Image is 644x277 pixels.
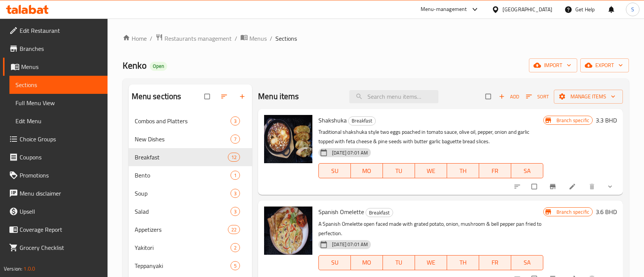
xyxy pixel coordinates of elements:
[580,58,629,72] button: export
[447,163,479,178] button: TH
[123,34,629,43] nav: breadcrumb
[231,190,240,197] span: 3
[231,172,240,179] span: 1
[234,88,252,105] button: Add section
[447,255,479,270] button: TH
[258,91,299,102] h2: Menu items
[129,112,252,130] div: Combos and Platters3
[129,166,252,184] div: Bento1
[329,149,371,156] span: [DATE] 07:01 AM
[123,34,147,43] a: Home
[354,165,380,176] span: MO
[135,243,231,252] div: Yakitori
[318,115,347,126] span: Shakshuka
[511,255,543,270] button: SA
[450,165,476,176] span: TH
[135,171,231,180] div: Bento
[318,255,351,270] button: SU
[544,178,563,195] button: Branch-specific-item
[318,163,351,178] button: SU
[602,178,620,195] button: show more
[511,163,543,178] button: SA
[270,34,272,43] li: /
[509,178,527,195] button: sort-choices
[135,189,231,198] span: Soup
[20,26,101,35] span: Edit Restaurant
[553,208,592,216] span: Branch specific
[129,148,252,166] div: Breakfast12
[15,116,101,125] span: Edit Menu
[351,255,383,270] button: MO
[9,112,108,130] a: Edit Menu
[482,165,508,176] span: FR
[386,165,412,176] span: TU
[3,166,108,184] a: Promotions
[366,208,393,217] span: Breakfast
[275,34,297,43] span: Sections
[3,220,108,239] a: Coverage Report
[155,34,232,43] a: Restaurants management
[123,57,147,74] span: Kenko
[415,255,447,270] button: WE
[150,63,167,69] span: Open
[135,261,231,270] div: Teppanyaki
[20,225,101,234] span: Coverage Report
[596,207,617,217] h6: 3.6 BHD
[9,94,108,112] a: Full Menu View
[584,178,602,195] button: delete
[535,61,571,70] span: import
[231,207,240,216] div: items
[3,239,108,257] a: Grocery Checklist
[3,184,108,202] a: Menu disclaimer
[264,207,312,255] img: Spanish Omelette
[20,153,101,162] span: Coupons
[418,257,444,268] span: WE
[479,255,511,270] button: FR
[366,208,393,217] div: Breakfast
[554,90,623,104] button: Manage items
[318,206,364,217] span: Spanish Omelette
[249,34,267,43] span: Menus
[164,34,232,43] span: Restaurants management
[3,40,108,58] a: Branches
[20,189,101,198] span: Menu disclaimer
[129,184,252,202] div: Soup3
[351,163,383,178] button: MO
[231,262,240,269] span: 5
[129,239,252,257] div: Yakitori2
[4,264,22,274] span: Version:
[21,62,101,71] span: Menus
[349,116,375,125] span: Breakfast
[3,202,108,220] a: Upsell
[322,257,348,268] span: SU
[135,207,231,216] span: Salad
[3,58,108,76] a: Menus
[349,90,438,103] input: search
[228,225,240,234] div: items
[20,44,101,53] span: Branches
[231,208,240,215] span: 3
[231,135,240,144] div: items
[514,257,540,268] span: SA
[135,153,228,162] span: Breakfast
[231,116,240,125] div: items
[15,98,101,107] span: Full Menu View
[228,226,240,233] span: 22
[228,153,240,162] div: items
[497,91,521,103] span: Add item
[20,171,101,180] span: Promotions
[129,257,252,275] div: Teppanyaki5
[3,21,108,40] a: Edit Restaurant
[497,91,521,103] button: Add
[129,202,252,220] div: Salad3
[421,5,467,14] div: Menu-management
[240,34,267,43] a: Menus
[415,163,447,178] button: WE
[482,257,508,268] span: FR
[524,91,551,103] button: Sort
[322,165,348,176] span: SU
[318,219,543,238] p: A Spanish Omelette open faced made with grated potato, onion, mushroom & bell pepper pan fried to...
